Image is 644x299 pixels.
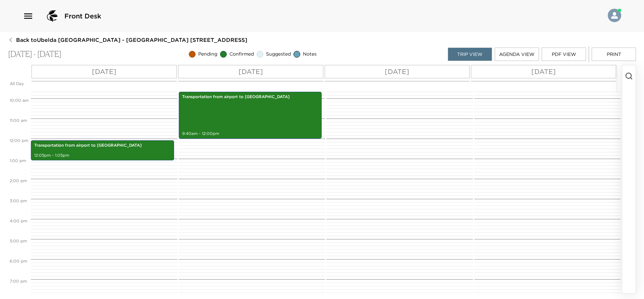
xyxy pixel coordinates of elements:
[34,143,171,148] p: Transportation from airport to [GEOGRAPHIC_DATA]
[8,178,29,183] span: 2:00 PM
[8,218,29,223] span: 4:00 PM
[31,140,174,160] div: Transportation from airport to [GEOGRAPHIC_DATA]12:05pm - 1:05pm
[182,131,319,137] p: 9:40am - 12:00pm
[8,258,29,264] span: 6:00 PM
[8,158,28,163] span: 1:00 PM
[8,118,29,123] span: 11:00 AM
[198,51,217,58] span: Pending
[8,50,61,59] p: [DATE] - [DATE]
[542,48,586,61] button: PDF View
[471,65,616,78] button: [DATE]
[592,48,636,61] button: Print
[495,48,539,61] button: Agenda View
[8,98,30,103] span: 10:00 AM
[238,67,263,77] p: [DATE]
[8,279,29,284] span: 7:00 PM
[32,65,177,78] button: [DATE]
[229,51,254,58] span: Confirmed
[16,36,247,44] span: Back to Ubelda [GEOGRAPHIC_DATA] - [GEOGRAPHIC_DATA] [STREET_ADDRESS]
[266,51,291,58] span: Suggested
[8,138,30,143] span: 12:00 PM
[182,94,319,100] p: Transportation from airport to [GEOGRAPHIC_DATA]
[178,65,323,78] button: [DATE]
[385,67,409,77] p: [DATE]
[44,8,60,24] img: logo
[34,153,171,158] p: 12:05pm - 1:05pm
[448,48,492,61] button: Trip View
[8,198,29,203] span: 3:00 PM
[8,238,29,243] span: 5:00 PM
[608,9,621,22] img: User
[92,67,116,77] p: [DATE]
[325,65,470,78] button: [DATE]
[179,92,322,139] div: Transportation from airport to [GEOGRAPHIC_DATA]9:40am - 12:00pm
[531,67,556,77] p: [DATE]
[8,36,247,44] button: Back toUbelda [GEOGRAPHIC_DATA] - [GEOGRAPHIC_DATA] [STREET_ADDRESS]
[10,81,29,87] p: All Day
[64,11,101,21] span: Front Desk
[303,51,317,58] span: Notes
